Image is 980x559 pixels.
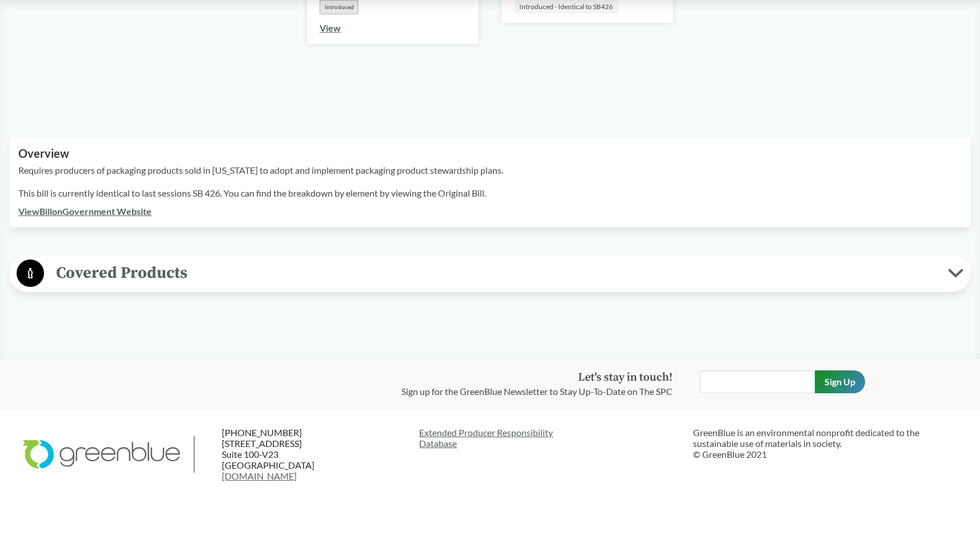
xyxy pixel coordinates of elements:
[222,427,360,482] p: [PHONE_NUMBER] [STREET_ADDRESS] Suite 100-V23 [GEOGRAPHIC_DATA]
[18,163,962,177] p: Requires producers of packaging products sold in [US_STATE] to adopt and implement packaging prod...
[44,260,948,286] span: Covered Products
[419,427,683,449] a: Extended Producer ResponsibilityDatabase
[578,370,672,385] strong: Let's stay in touch!
[693,427,957,460] p: GreenBlue is an environmental nonprofit dedicated to the sustainable use of materials in society....
[18,186,962,200] p: This bill is currently identical to last sessions SB 426. You can find the breakdown by element b...
[401,385,672,398] p: Sign up for the GreenBlue Newsletter to Stay Up-To-Date on The SPC
[222,470,297,481] a: [DOMAIN_NAME]
[320,22,341,33] a: View
[18,206,152,217] a: ViewBillonGovernment Website
[815,370,865,393] input: Sign Up
[13,259,967,288] button: Covered Products
[18,147,962,160] h2: Overview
